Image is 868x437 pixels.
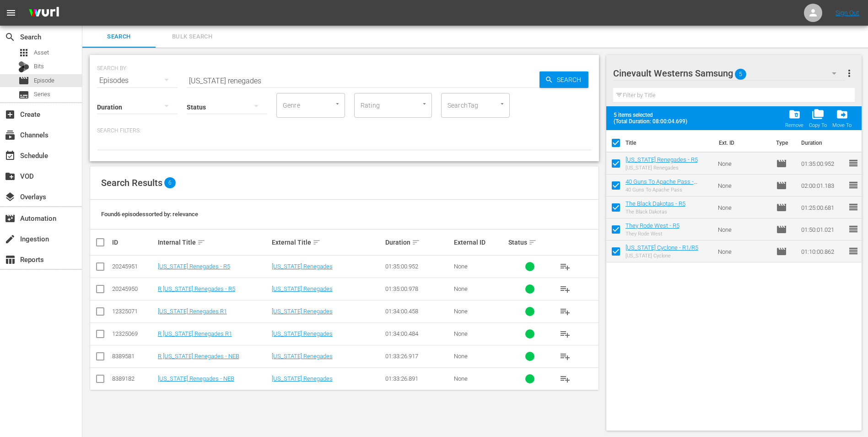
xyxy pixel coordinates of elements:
[313,238,321,246] span: sort
[830,105,854,131] span: Move Item To Workspace
[798,240,848,262] td: 01:10:00.862
[112,353,155,360] div: 8389581
[554,278,576,300] button: playlist_add
[385,237,451,248] div: Duration
[5,130,16,141] span: Channels
[625,200,685,207] a: The Black Dakotas - R5
[272,263,333,270] a: [US_STATE] Renegades
[101,177,162,188] span: Search Results
[454,263,506,270] div: None
[34,90,50,99] span: Series
[553,71,588,88] span: Search
[412,238,420,246] span: sort
[528,238,537,246] span: sort
[101,211,198,218] span: Found 6 episodes sorted by: relevance
[788,108,801,120] span: folder_delete
[272,237,383,248] div: External Title
[798,218,848,240] td: 01:50:01.021
[158,285,235,292] a: R [US_STATE] Renegades - R5
[272,375,333,382] a: [US_STATE] Renegades
[158,330,232,337] a: R [US_STATE] Renegades R1
[613,60,846,86] div: Cinevault Westerns Samsung
[554,300,576,322] button: playlist_add
[848,202,859,213] span: reorder
[158,308,227,315] a: [US_STATE] Renegades R1
[112,239,155,246] div: ID
[560,373,571,384] span: playlist_add
[385,375,451,382] div: 01:33:26.891
[776,202,787,213] span: Episode
[782,105,806,131] span: Remove Item From Workspace
[836,9,859,16] a: Sign Out
[498,99,507,108] button: Open
[713,130,771,156] th: Ext. ID
[112,330,155,337] div: 12325069
[88,32,150,42] span: Search
[385,285,451,292] div: 01:35:00.978
[625,165,698,171] div: [US_STATE] Renegades
[625,231,679,237] div: They Rode West
[614,112,691,118] span: 5 items selected
[554,345,576,367] button: playlist_add
[796,130,851,156] th: Duration
[112,285,155,292] div: 20245950
[5,213,16,224] span: Automation
[798,197,848,218] td: 01:25:00.681
[848,158,859,169] span: reorder
[34,48,49,57] span: Asset
[454,239,506,246] div: External ID
[848,224,859,235] span: reorder
[97,68,178,93] div: Episodes
[625,156,698,163] a: [US_STATE] Renegades - R5
[625,222,679,229] a: They Rode West - R5
[554,368,576,390] button: playlist_add
[18,47,29,58] span: Asset
[333,99,342,108] button: Open
[560,351,571,362] span: playlist_add
[848,180,859,191] span: reorder
[798,175,848,197] td: 02:00:01.183
[560,284,571,295] span: playlist_add
[714,153,772,175] td: None
[554,256,576,278] button: playlist_add
[625,130,713,156] th: Title
[782,105,806,131] button: Remove
[508,237,551,248] div: Status
[158,263,230,270] a: [US_STATE] Renegades - R5
[454,330,506,337] div: None
[714,240,772,262] td: None
[625,187,711,193] div: 40 Guns To Apache Pass
[34,76,54,85] span: Episode
[560,306,571,317] span: playlist_add
[776,246,787,257] span: Episode
[776,158,787,169] span: Episode
[844,68,855,79] span: more_vert
[197,238,205,246] span: sort
[785,122,803,128] div: Remove
[844,62,855,84] button: more_vert
[5,109,16,120] span: Create
[836,108,848,120] span: drive_file_move
[714,175,772,197] td: None
[625,178,697,192] a: 40 Guns To Apache Pass - R1/R5
[385,353,451,360] div: 01:33:26.917
[714,218,772,240] td: None
[806,105,830,131] span: Copy Item To Workspace
[735,65,746,84] span: 5
[560,328,571,339] span: playlist_add
[554,323,576,345] button: playlist_add
[5,234,16,245] span: Ingestion
[272,285,333,292] a: [US_STATE] Renegades
[832,122,852,128] div: Move To
[771,130,796,156] th: Type
[112,375,155,382] div: 8389182
[420,99,429,108] button: Open
[560,261,571,272] span: playlist_add
[812,108,824,120] span: folder_copy
[614,118,691,125] span: (Total Duration: 08:00:04.699)
[5,150,16,161] span: Schedule
[830,105,854,131] button: Move To
[164,177,176,188] span: 6
[272,353,333,360] a: [US_STATE] Renegades
[776,224,787,235] span: Episode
